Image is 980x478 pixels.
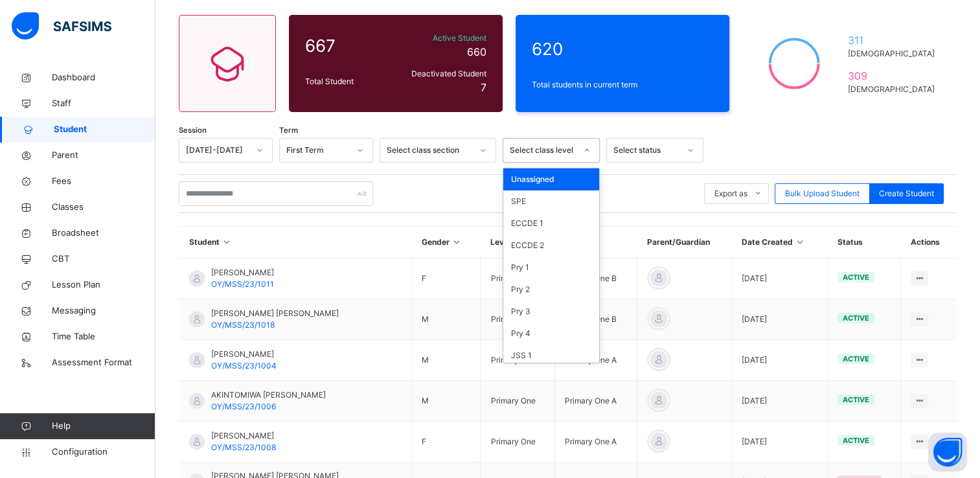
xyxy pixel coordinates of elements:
[901,227,957,258] th: Actions
[843,354,869,363] span: active
[52,71,155,84] span: Dashboard
[302,73,391,91] div: Total Student
[179,125,207,136] span: Session
[211,389,326,401] span: AKINTOMIWA [PERSON_NAME]
[211,267,274,279] span: [PERSON_NAME]
[52,97,155,110] span: Staff
[843,273,869,282] span: active
[186,144,249,156] div: [DATE]-[DATE]
[211,320,275,330] span: OY/MSS/23/1018
[52,446,155,459] span: Configuration
[412,340,481,381] td: M
[827,227,901,258] th: Status
[211,430,276,442] span: [PERSON_NAME]
[795,237,806,247] i: Sort in Ascending Order
[52,330,155,343] span: Time Table
[52,420,155,433] span: Help
[305,33,388,58] span: 667
[387,144,472,156] div: Select class section
[52,304,155,317] span: Messaging
[481,381,555,422] td: Primary One
[510,144,576,156] div: Select class level
[52,175,155,188] span: Fees
[732,340,828,381] td: [DATE]
[503,190,599,212] div: SPE
[732,422,828,462] td: [DATE]
[503,323,599,345] div: Pry 4
[503,279,599,301] div: Pry 2
[52,201,155,214] span: Classes
[481,299,555,340] td: Primary One
[732,299,828,340] td: [DATE]
[555,422,637,462] td: Primary One A
[211,402,276,411] span: OY/MSS/23/1006
[286,144,349,156] div: First Term
[481,422,555,462] td: Primary One
[503,168,599,190] div: Unassigned
[412,422,481,462] td: F
[714,188,747,199] span: Export as
[481,340,555,381] td: Primary One
[928,433,967,472] button: Open asap
[555,381,637,422] td: Primary One A
[843,436,869,445] span: active
[179,227,412,258] th: Student
[279,125,298,136] span: Term
[532,79,713,91] span: Total students in current term
[412,381,481,422] td: M
[394,68,486,80] span: Deactivated Student
[412,227,481,258] th: Gender
[52,279,155,291] span: Lesson Plan
[785,188,860,199] span: Bulk Upload Student
[222,237,233,247] i: Sort in Ascending Order
[54,123,155,136] span: Student
[732,381,828,422] td: [DATE]
[879,188,934,199] span: Create Student
[211,442,276,452] span: OY/MSS/23/1008
[843,395,869,404] span: active
[532,36,713,62] span: 620
[732,258,828,299] td: [DATE]
[412,258,481,299] td: F
[503,345,599,367] div: JSS 1
[412,299,481,340] td: M
[481,227,555,258] th: Level
[52,356,155,369] span: Assessment Format
[52,227,155,240] span: Broadsheet
[52,253,155,266] span: CBT
[467,45,486,58] span: 660
[847,48,940,60] span: [DEMOGRAPHIC_DATA]
[503,234,599,256] div: ECCDE 2
[12,12,111,40] img: safsims
[847,68,940,84] span: 309
[503,212,599,234] div: ECCDE 1
[394,32,486,44] span: Active Student
[211,308,339,319] span: [PERSON_NAME] [PERSON_NAME]
[211,361,277,370] span: OY/MSS/23/1004
[847,84,940,95] span: [DEMOGRAPHIC_DATA]
[503,301,599,323] div: Pry 3
[481,258,555,299] td: Primary One
[637,227,732,258] th: Parent/Guardian
[211,348,277,360] span: [PERSON_NAME]
[481,81,486,94] span: 7
[613,144,679,156] div: Select status
[732,227,828,258] th: Date Created
[847,32,940,48] span: 311
[52,149,155,162] span: Parent
[451,237,462,247] i: Sort in Ascending Order
[211,279,274,289] span: OY/MSS/23/1011
[503,256,599,279] div: Pry 1
[843,313,869,323] span: active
